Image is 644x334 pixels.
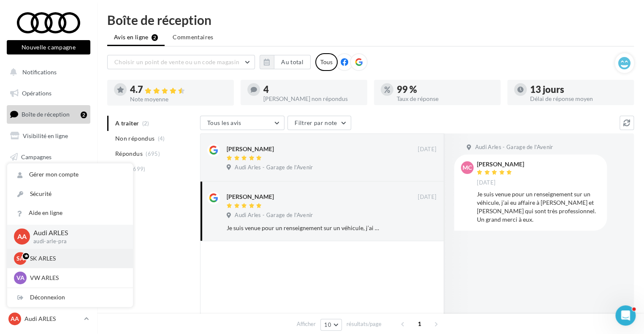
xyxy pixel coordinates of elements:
[130,96,227,102] div: Note moyenne
[227,224,382,232] div: Je suis venue pour un renseignement sur un véhicule, j’ai eu affaire à [PERSON_NAME] et [PERSON_N...
[263,85,360,94] div: 4
[615,305,636,326] iframe: Intercom live chat
[397,96,494,102] div: Taux de réponse
[477,190,600,224] div: Je suis venue pour un renseignement sur un véhicule, j’ai eu affaire à [PERSON_NAME] et [PERSON_N...
[315,53,338,71] div: Tous
[320,319,342,331] button: 10
[418,193,436,201] span: [DATE]
[200,116,284,130] button: Tous les avis
[130,85,227,95] div: 4.7
[11,315,19,323] span: AA
[274,55,311,69] button: Au total
[30,254,123,263] p: SK ARLES
[115,134,154,143] span: Non répondus
[5,127,92,145] a: Visibilité en ligne
[5,84,92,102] a: Opérations
[17,232,27,242] span: AA
[5,63,89,81] button: Notifications
[5,105,92,123] a: Boîte de réception2
[131,166,146,172] span: (699)
[21,153,51,160] span: Campagnes
[418,146,436,153] span: [DATE]
[5,169,92,187] a: Médiathèque
[22,68,57,76] span: Notifications
[30,274,123,282] p: VW ARLES
[107,55,255,69] button: Choisir un point de vente ou un code magasin
[477,179,495,187] span: [DATE]
[227,193,274,201] div: [PERSON_NAME]
[324,321,331,328] span: 10
[7,204,133,223] a: Aide en ligne
[5,190,92,215] a: AFFICHAGE PRESSE MD
[235,212,313,219] span: Audi Arles - Garage de l'Avenir
[463,163,472,172] span: Mc
[235,164,313,171] span: Audi Arles - Garage de l'Avenir
[158,135,165,142] span: (4)
[227,145,274,153] div: [PERSON_NAME]
[7,165,133,184] a: Gérer mon compte
[7,40,90,54] button: Nouvelle campagne
[263,96,360,102] div: [PERSON_NAME] non répondus
[346,320,382,328] span: résultats/page
[23,132,68,139] span: Visibilité en ligne
[33,238,119,245] p: audi-arle-pra
[5,148,92,166] a: Campagnes
[260,55,311,69] button: Au total
[16,274,24,282] span: VA
[22,90,51,97] span: Opérations
[7,185,133,204] a: Sécurité
[22,111,70,118] span: Boîte de réception
[530,96,627,102] div: Délai de réponse moyen
[115,149,143,158] span: Répondus
[413,317,426,331] span: 1
[33,228,119,238] p: Audi ARLES
[7,288,133,307] div: Déconnexion
[107,14,634,26] div: Boîte de réception
[297,320,316,328] span: Afficher
[81,111,87,118] div: 2
[24,315,81,323] p: Audi ARLES
[397,85,494,94] div: 99 %
[530,85,627,94] div: 13 jours
[173,33,213,41] span: Commentaires
[207,119,241,126] span: Tous les avis
[477,161,524,167] div: [PERSON_NAME]
[16,254,24,263] span: SA
[287,116,351,130] button: Filtrer par note
[7,311,90,327] a: AA Audi ARLES
[114,58,239,65] span: Choisir un point de vente ou un code magasin
[146,150,160,157] span: (695)
[475,144,553,151] span: Audi Arles - Garage de l'Avenir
